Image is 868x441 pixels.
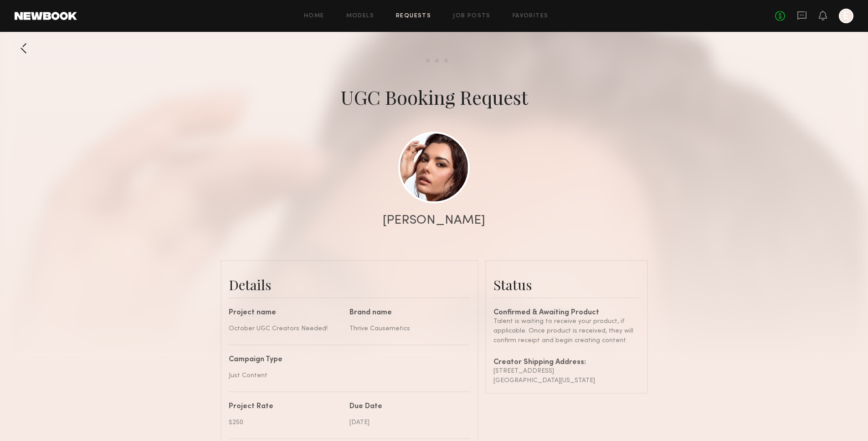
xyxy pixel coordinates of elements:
div: Confirmed & Awaiting Product [493,309,640,317]
div: Just Content [229,371,463,380]
a: Requests [396,13,431,19]
div: [STREET_ADDRESS] [493,366,640,376]
a: Job Posts [453,13,491,19]
div: [PERSON_NAME] [383,214,485,227]
div: Project Rate [229,403,343,410]
div: Details [229,276,470,294]
div: Campaign Type [229,356,463,364]
div: Status [493,276,640,294]
a: Home [304,13,324,19]
div: Thrive Causemetics [349,324,463,333]
a: E [839,9,853,23]
div: Brand name [349,309,463,317]
div: $250 [229,418,343,427]
div: UGC Booking Request [340,84,528,110]
div: Talent is waiting to receive your product, if applicable. Once product is received, they will con... [493,317,640,345]
div: Due Date [349,403,463,410]
div: [GEOGRAPHIC_DATA][US_STATE] [493,376,640,385]
div: [DATE] [349,418,463,427]
div: Creator Shipping Address: [493,359,640,366]
a: Favorites [513,13,549,19]
a: Models [346,13,374,19]
div: October UGC Creators Needed! [229,324,343,333]
div: Project name [229,309,343,317]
